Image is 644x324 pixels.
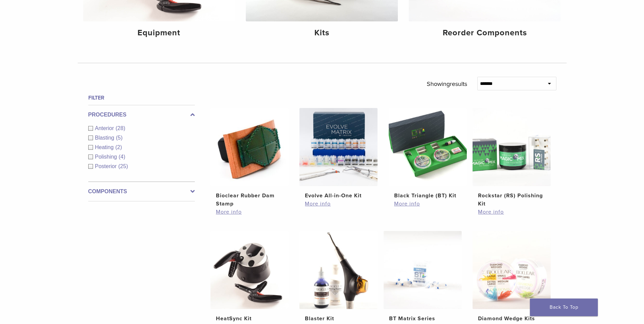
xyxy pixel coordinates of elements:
[384,231,462,309] img: BT Matrix Series
[115,144,122,150] span: (2)
[299,231,378,309] img: Blaster Kit
[88,94,195,102] h4: Filter
[95,125,116,131] span: Anterior
[394,192,461,200] h2: Black Triangle (BT) Kit
[210,231,289,323] a: HeatSync KitHeatSync Kit
[116,135,123,141] span: (5)
[251,27,392,39] h4: Kits
[414,27,555,39] h4: Reorder Components
[305,192,372,200] h2: Evolve All-in-One Kit
[210,108,289,186] img: Bioclear Rubber Dam Stamp
[472,231,551,323] a: Diamond Wedge KitsDiamond Wedge Kits
[389,314,456,323] h2: BT Matrix Series
[216,208,283,216] a: More info
[394,200,461,208] a: More info
[478,314,545,323] h2: Diamond Wedge Kits
[95,154,119,160] span: Polishing
[299,108,378,200] a: Evolve All-in-One KitEvolve All-in-One Kit
[89,27,230,39] h4: Equipment
[305,314,372,323] h2: Blaster Kit
[118,163,128,169] span: (25)
[305,200,372,208] a: More info
[210,231,289,309] img: HeatSync Kit
[88,111,195,119] label: Procedures
[210,108,289,208] a: Bioclear Rubber Dam StampBioclear Rubber Dam Stamp
[383,231,462,323] a: BT Matrix SeriesBT Matrix Series
[299,108,378,186] img: Evolve All-in-One Kit
[389,108,467,186] img: Black Triangle (BT) Kit
[216,192,283,208] h2: Bioclear Rubber Dam Stamp
[95,144,115,150] span: Heating
[388,108,467,200] a: Black Triangle (BT) KitBlack Triangle (BT) Kit
[95,135,116,141] span: Blasting
[530,299,598,316] a: Back To Top
[118,154,125,160] span: (4)
[116,125,125,131] span: (28)
[88,187,195,196] label: Components
[427,77,467,91] p: Showing results
[473,108,551,186] img: Rockstar (RS) Polishing Kit
[472,108,551,208] a: Rockstar (RS) Polishing KitRockstar (RS) Polishing Kit
[478,208,545,216] a: More info
[95,163,118,169] span: Posterior
[478,192,545,208] h2: Rockstar (RS) Polishing Kit
[473,231,551,309] img: Diamond Wedge Kits
[299,231,378,323] a: Blaster KitBlaster Kit
[216,314,283,323] h2: HeatSync Kit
